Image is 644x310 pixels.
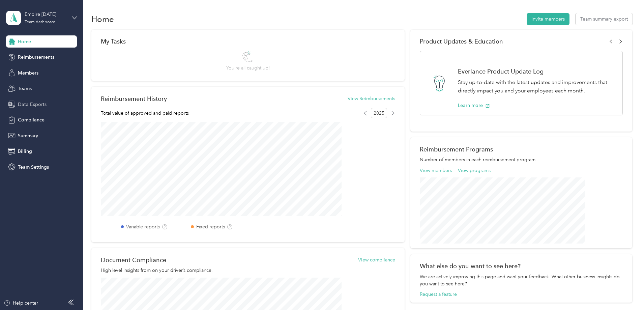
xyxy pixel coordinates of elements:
[25,20,56,24] div: Team dashboard
[101,95,167,102] h2: Reimbursement History
[420,146,623,153] h2: Reimbursement Programs
[420,262,623,270] div: What else do you want to see here?
[18,116,45,123] span: Compliance
[18,54,54,61] span: Reimbursements
[18,132,38,139] span: Summary
[126,223,160,230] label: Variable reports
[371,108,387,118] span: 2025
[420,291,457,298] button: Request a feature
[18,164,49,171] span: Team Settings
[25,11,67,18] div: Empire [DATE]
[348,95,395,102] button: View Reimbursements
[101,38,395,45] div: My Tasks
[18,101,47,108] span: Data Exports
[196,223,225,230] label: Fixed reports
[18,85,32,92] span: Teams
[18,38,31,45] span: Home
[458,102,490,109] button: Learn more
[101,267,395,274] p: High level insights from on your driver’s compliance.
[18,69,38,77] span: Members
[606,272,644,310] iframe: Everlance-gr Chat Button Frame
[226,64,270,72] span: You’re all caught up!
[458,68,615,75] h1: Everlance Product Update Log
[358,256,395,263] button: View compliance
[420,273,623,287] div: We are actively improving this page and want your feedback. What other business insights do you w...
[18,148,32,155] span: Billing
[420,167,452,174] button: View members
[576,13,633,25] button: Team summary export
[91,16,114,23] h1: Home
[458,167,491,174] button: View programs
[458,78,615,95] p: Stay up-to-date with the latest updates and improvements that directly impact you and your employ...
[527,13,569,25] button: Invite members
[420,156,623,163] p: Number of members in each reimbursement program.
[101,110,189,117] span: Total value of approved and paid reports
[420,38,503,45] span: Product Updates & Education
[101,256,166,263] h2: Document Compliance
[4,300,38,307] button: Help center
